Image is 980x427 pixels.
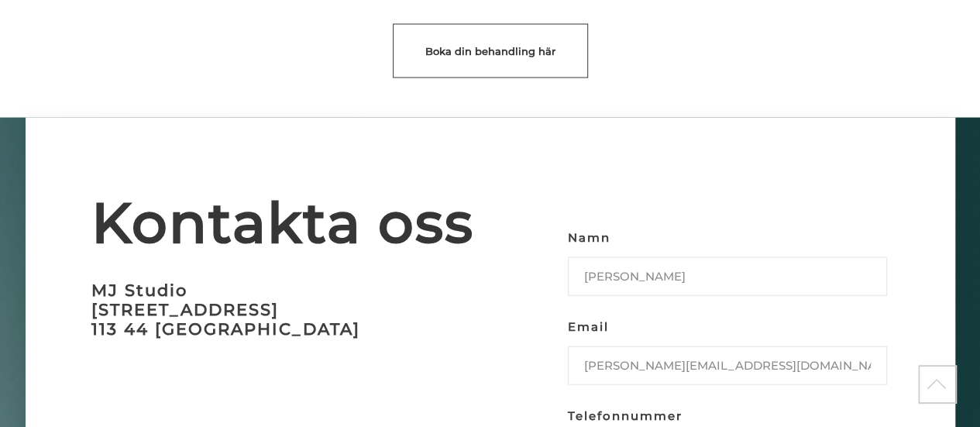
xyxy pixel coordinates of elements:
a: Boka din behandling här [393,24,588,78]
label: Email [568,315,887,401]
h3: MJ Studio [STREET_ADDRESS] 113 44 [GEOGRAPHIC_DATA] [91,281,490,339]
input: Email [568,346,887,385]
span: Kontakta oss [91,195,490,250]
span: Boka din behandling här [425,45,555,57]
label: Namn [568,226,887,312]
input: Namn [568,257,887,296]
